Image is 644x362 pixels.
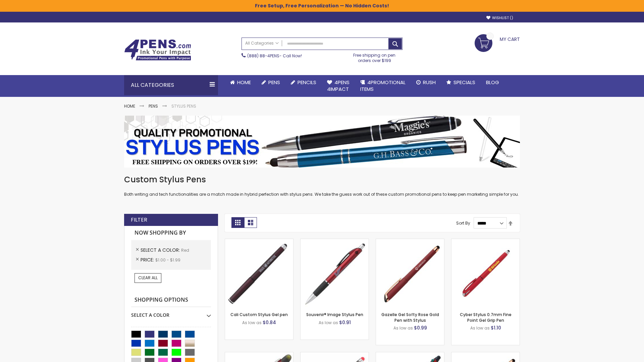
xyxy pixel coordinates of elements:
a: Orbitor 4 Color Assorted Ink Metallic Stylus Pens-Red [376,352,444,358]
img: 4Pens Custom Pens and Promotional Products [124,39,191,61]
a: Cali Custom Stylus Gel pen-Red [225,239,293,244]
a: 4PROMOTIONALITEMS [355,75,411,97]
strong: Filter [131,216,147,224]
a: Wishlist [486,15,513,20]
span: - Call Now! [247,53,302,59]
strong: Now Shopping by [131,226,211,240]
span: As low as [470,325,490,331]
span: Rush [423,79,436,86]
img: Gazelle Gel Softy Rose Gold Pen with Stylus-Red [376,239,444,307]
span: As low as [393,325,413,331]
a: Gazelle Gel Softy Rose Gold Pen with Stylus-Red [376,239,444,244]
div: Select A Color [131,307,211,318]
a: Home [124,103,135,109]
a: All Categories [242,38,282,49]
span: All Categories [245,41,279,46]
img: Souvenir® Image Stylus Pen-Red [301,239,369,307]
a: Souvenir® Jalan Highlighter Stylus Pen Combo-Red [225,352,293,358]
div: All Categories [124,75,218,95]
span: Price [141,256,155,263]
span: 4Pens 4impact [327,79,350,93]
a: Islander Softy Gel with Stylus - ColorJet Imprint-Red [301,352,369,358]
span: $0.91 [339,319,351,326]
img: Stylus Pens [124,116,520,168]
span: $0.84 [263,319,276,326]
a: (888) 88-4PENS [247,53,279,59]
a: Pencils [285,75,322,90]
span: Blog [486,79,499,86]
span: Pencils [298,79,316,86]
a: Souvenir® Image Stylus Pen-Red [301,239,369,244]
span: As low as [242,320,262,325]
span: $1.00 - $1.99 [155,257,180,263]
span: $1.10 [491,324,501,331]
div: Both writing and tech functionalities are a match made in hybrid perfection with stylus pens. We ... [124,174,520,197]
a: Cali Custom Stylus Gel pen [230,312,288,317]
div: Free shipping on pen orders over $199 [346,50,403,63]
span: Home [237,79,251,86]
span: Clear All [138,275,158,281]
strong: Shopping Options [131,293,211,307]
span: Pens [268,79,280,86]
span: Specials [453,79,475,86]
span: Red [181,247,189,253]
h1: Custom Stylus Pens [124,174,520,185]
a: Pens [256,75,285,90]
label: Sort By [456,220,470,226]
a: Souvenir® Image Stylus Pen [306,312,363,317]
a: Gazelle Gel Softy Rose Gold Pen with Stylus [381,312,439,323]
a: Pens [149,103,158,109]
span: Select A Color [141,247,181,253]
a: Clear All [135,273,161,283]
a: Cyber Stylus 0.7mm Fine Point Gel Grip Pen-Red [451,239,520,244]
span: 4PROMOTIONAL ITEMS [360,79,406,93]
strong: Grid [231,217,244,228]
a: Cyber Stylus 0.7mm Fine Point Gel Grip Pen [460,312,512,323]
a: Specials [441,75,481,90]
a: Rush [411,75,441,90]
a: Home [225,75,256,90]
a: Blog [481,75,504,90]
a: 4Pens4impact [322,75,355,97]
a: Gazelle Gel Softy Rose Gold Pen with Stylus - ColorJet-Red [451,352,520,358]
span: As low as [319,320,338,325]
img: Cyber Stylus 0.7mm Fine Point Gel Grip Pen-Red [451,239,520,307]
img: Cali Custom Stylus Gel pen-Red [225,239,293,307]
strong: Stylus Pens [171,103,196,109]
span: $0.99 [414,324,427,331]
